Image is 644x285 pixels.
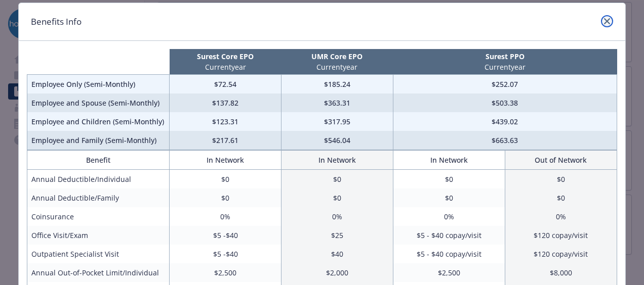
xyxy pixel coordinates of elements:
[27,151,170,170] th: Benefit
[170,188,281,207] td: $0
[281,245,393,263] td: $40
[281,263,393,282] td: $2,000
[27,207,170,226] td: Coinsurance
[393,151,505,170] th: In Network
[505,263,617,282] td: $8,000
[393,226,505,245] td: $5 - $40 copay/visit
[27,226,170,245] td: Office Visit/Exam
[172,62,279,72] p: Current year
[170,207,281,226] td: 0%
[393,112,617,131] td: $439.02
[170,131,281,150] td: $217.61
[27,75,170,94] td: Employee Only (Semi-Monthly)
[393,170,505,189] td: $0
[27,245,170,263] td: Outpatient Specialist Visit
[281,207,393,226] td: 0%
[505,226,617,245] td: $120 copay/visit
[505,207,617,226] td: 0%
[31,15,82,28] h1: Benefits Info
[395,62,615,72] p: Current year
[27,131,170,150] td: Employee and Family (Semi-Monthly)
[170,170,281,189] td: $0
[393,188,505,207] td: $0
[281,226,393,245] td: $25
[505,188,617,207] td: $0
[172,51,279,62] p: Surest Core EPO
[505,170,617,189] td: $0
[505,245,617,263] td: $120 copay/visit
[393,131,617,150] td: $663.63
[170,226,281,245] td: $5 -$40
[27,93,170,112] td: Employee and Spouse (Semi-Monthly)
[393,245,505,263] td: $5 - $40 copay/visit
[505,151,617,170] th: Out of Network
[283,62,391,72] p: Current year
[281,112,393,131] td: $317.95
[393,207,505,226] td: 0%
[27,170,170,189] td: Annual Deductible/Individual
[281,170,393,189] td: $0
[281,188,393,207] td: $0
[395,51,615,62] p: Surest PPO
[170,151,281,170] th: In Network
[393,263,505,282] td: $2,500
[170,245,281,263] td: $5 -$40
[281,151,393,170] th: In Network
[393,75,617,94] td: $252.07
[601,15,613,27] a: close
[170,112,281,131] td: $123.31
[170,263,281,282] td: $2,500
[27,263,170,282] td: Annual Out-of-Pocket Limit/Individual
[27,112,170,131] td: Employee and Children (Semi-Monthly)
[170,75,281,94] td: $72.54
[281,131,393,150] td: $546.04
[27,188,170,207] td: Annual Deductible/Family
[393,93,617,112] td: $503.38
[27,49,170,75] th: intentionally left blank
[170,93,281,112] td: $137.82
[283,51,391,62] p: UMR Core EPO
[281,75,393,94] td: $185.24
[281,93,393,112] td: $363.31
